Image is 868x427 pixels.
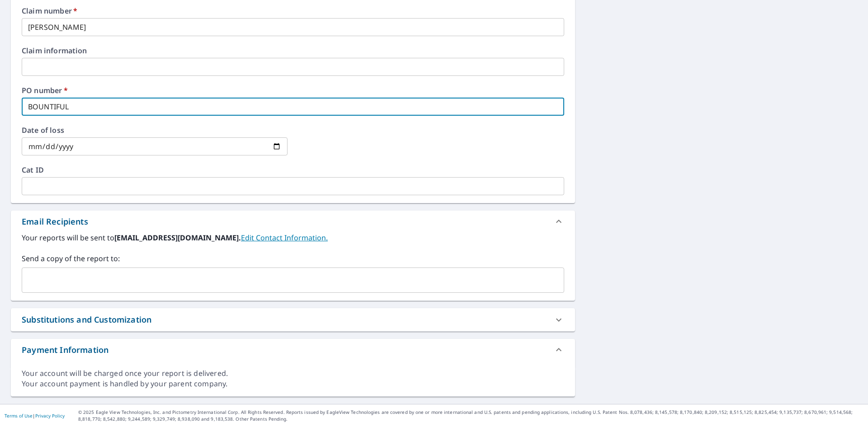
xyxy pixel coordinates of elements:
a: Privacy Policy [35,413,65,419]
div: Substitutions and Customization [11,308,575,331]
label: Date of loss [22,127,288,134]
label: PO number [22,87,564,94]
div: Email Recipients [11,211,575,232]
p: | [5,413,65,418]
div: Substitutions and Customization [22,314,151,326]
div: Your account will be charged once your report is delivered. [22,368,564,379]
div: Email Recipients [22,216,88,228]
a: Terms of Use [5,413,33,419]
b: [EMAIL_ADDRESS][DOMAIN_NAME]. [114,233,241,243]
label: Claim number [22,7,564,14]
div: Your account payment is handled by your parent company. [22,379,564,389]
div: Payment Information [11,339,575,361]
div: Payment Information [22,344,108,356]
p: © 2025 Eagle View Technologies, Inc. and Pictometry International Corp. All Rights Reserved. Repo... [78,409,863,422]
label: Cat ID [22,166,564,174]
label: Send a copy of the report to: [22,253,564,264]
a: EditContactInfo [241,233,328,243]
label: Claim information [22,47,564,54]
label: Your reports will be sent to [22,232,564,243]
